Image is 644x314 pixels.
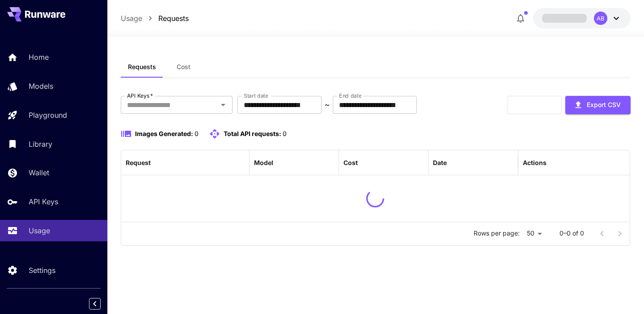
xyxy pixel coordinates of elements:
p: 0–0 of 0 [559,229,584,238]
button: AB [533,8,631,29]
p: Wallet [29,167,49,178]
button: Export CSV [565,96,631,114]
p: API Keys [29,196,58,207]
div: Date [433,159,447,166]
nav: breadcrumb [121,13,189,24]
div: Request [126,159,151,166]
div: Cost [343,159,358,166]
div: AB [594,12,607,25]
p: Usage [29,225,50,236]
label: End date [339,92,361,99]
p: Rows per page: [474,229,520,238]
span: 0 [283,130,287,137]
button: Collapse sidebar [89,298,101,310]
p: Home [29,52,49,62]
span: Total API requests: [224,130,281,137]
span: Requests [128,63,156,71]
button: Open [217,99,229,111]
label: API Keys [127,92,153,99]
span: 0 [195,130,199,137]
p: Library [29,139,52,149]
label: Start date [244,92,268,99]
a: Usage [121,13,142,24]
p: ~ [325,99,330,110]
div: Actions [523,159,547,166]
span: Images Generated: [135,130,193,137]
div: Collapse sidebar [96,296,107,312]
div: Model [254,159,273,166]
div: 50 [523,227,545,240]
p: Models [29,81,53,91]
span: Cost [177,63,191,71]
p: Settings [29,265,55,276]
p: Playground [29,110,67,120]
a: Requests [158,13,189,24]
